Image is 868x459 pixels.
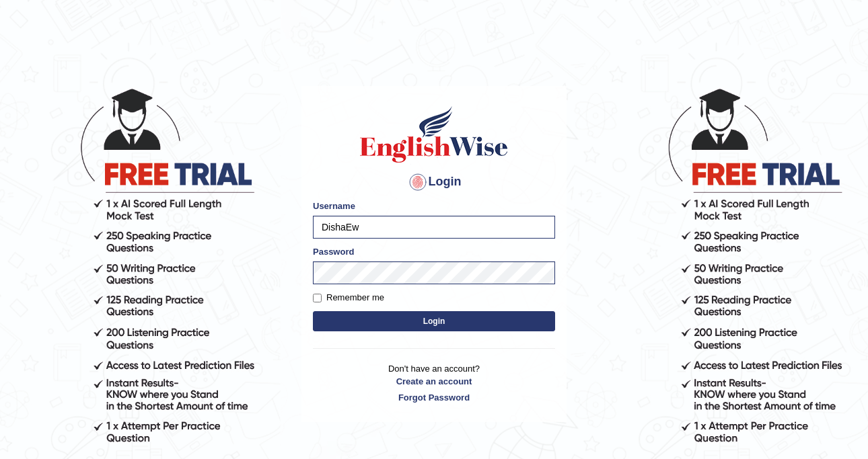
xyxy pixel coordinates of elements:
[313,171,555,193] h4: Login
[313,362,555,404] p: Don't have an account?
[313,311,555,331] button: Login
[313,245,354,258] label: Password
[313,375,555,388] a: Create an account
[313,291,384,304] label: Remember me
[313,200,355,212] label: Username
[357,104,511,165] img: Logo of English Wise sign in for intelligent practice with AI
[313,391,555,404] a: Forgot Password
[313,294,322,302] input: Remember me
